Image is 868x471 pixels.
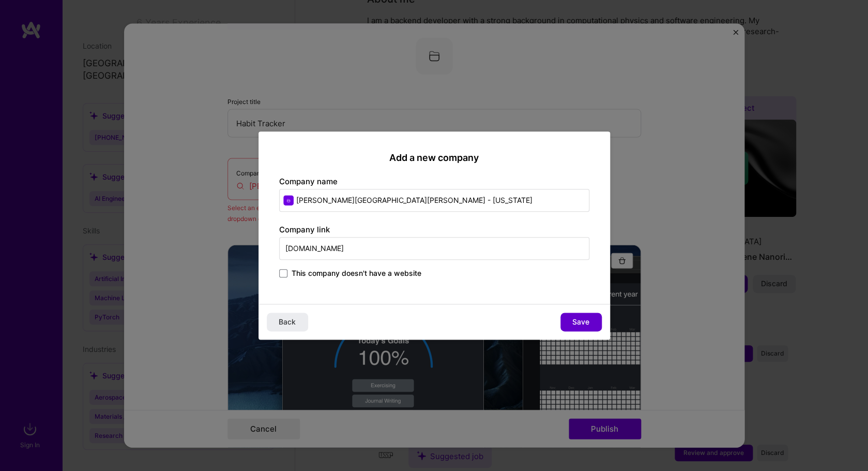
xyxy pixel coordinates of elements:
span: This company doesn't have a website [292,268,421,278]
h2: Add a new company [279,152,589,164]
input: Enter link [279,237,589,260]
button: Save [560,313,602,331]
button: Back [267,313,308,331]
span: Save [572,317,589,327]
input: Enter name [279,189,589,212]
label: Company link [279,225,330,234]
label: Company name [279,176,338,186]
span: Back [279,317,296,327]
